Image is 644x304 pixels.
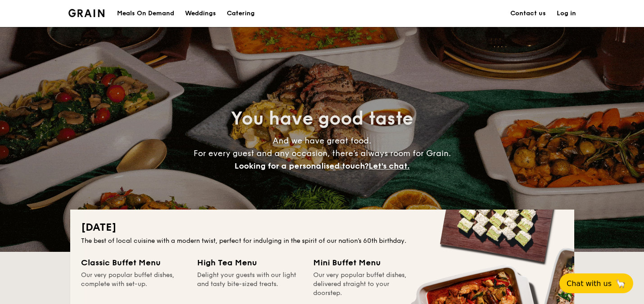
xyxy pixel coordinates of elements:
div: Delight your guests with our light and tasty bite-sized treats. [197,271,302,298]
h2: [DATE] [81,220,563,235]
button: Chat with us🦙 [559,273,633,293]
div: The best of local cuisine with a modern twist, perfect for indulging in the spirit of our nation’... [81,237,563,246]
span: You have good taste [231,108,413,130]
div: Our very popular buffet dishes, delivered straight to your doorstep. [313,271,419,298]
a: Logotype [68,9,105,17]
span: Looking for a personalised touch? [234,161,369,171]
span: Chat with us [567,279,612,288]
div: Mini Buffet Menu [313,256,419,269]
span: And we have great food. For every guest and any occasion, there’s always room for Grain. [194,136,451,171]
div: High Tea Menu [197,256,302,269]
div: Classic Buffet Menu [81,256,186,269]
div: Our very popular buffet dishes, complete with set-up. [81,271,186,298]
span: 🦙 [615,278,626,289]
span: Let's chat. [369,161,410,171]
img: Grain [68,9,105,17]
